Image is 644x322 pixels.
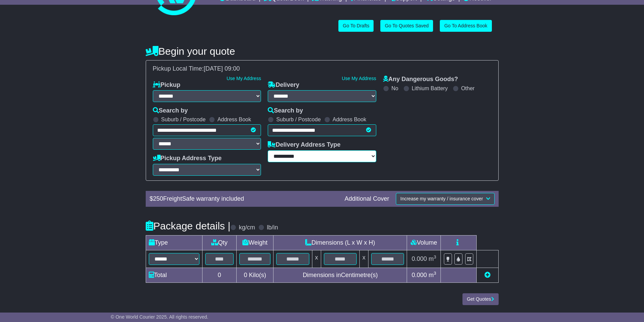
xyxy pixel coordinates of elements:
[407,235,441,250] td: Volume
[146,268,202,282] td: Total
[391,85,398,92] label: No
[268,141,340,149] label: Delivery Address Type
[440,20,492,32] a: Go To Address Book
[239,224,255,231] label: kg/cm
[412,255,427,262] span: 0.000
[434,254,436,259] sup: 3
[276,116,321,123] label: Suburb / Postcode
[412,272,427,278] span: 0.000
[153,195,163,202] span: 250
[273,268,407,282] td: Dimensions in Centimetre(s)
[268,107,303,115] label: Search by
[202,268,237,282] td: 0
[153,107,188,115] label: Search by
[237,235,273,250] td: Weight
[226,76,261,81] a: Use My Address
[400,196,483,201] span: Increase my warranty / insurance cover
[273,235,407,250] td: Dimensions (L x W x H)
[396,193,494,205] button: Increase my warranty / insurance cover
[146,195,341,203] div: $ FreightSafe warranty included
[204,65,240,72] span: [DATE] 09:00
[217,116,251,123] label: Address Book
[149,65,495,73] div: Pickup Local Time:
[461,85,475,92] label: Other
[380,20,433,32] a: Go To Quotes Saved
[202,235,237,250] td: Qty
[484,272,491,278] a: Add new item
[341,195,392,203] div: Additional Cover
[412,85,448,92] label: Lithium Battery
[267,224,278,231] label: lb/in
[153,81,181,89] label: Pickup
[161,116,206,123] label: Suburb / Postcode
[333,116,366,123] label: Address Book
[429,272,436,278] span: m
[312,250,321,268] td: x
[146,46,499,57] h4: Begin your quote
[383,76,458,83] label: Any Dangerous Goods?
[111,314,209,320] span: © One World Courier 2025. All rights reserved.
[153,155,222,162] label: Pickup Address Type
[434,271,436,276] sup: 3
[342,76,376,81] a: Use My Address
[462,293,499,305] button: Get Quotes
[237,268,273,282] td: Kilo(s)
[146,220,231,231] h4: Package details |
[244,272,247,278] span: 0
[268,81,299,89] label: Delivery
[360,250,368,268] td: x
[338,20,374,32] a: Go To Drafts
[146,235,202,250] td: Type
[429,255,436,262] span: m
